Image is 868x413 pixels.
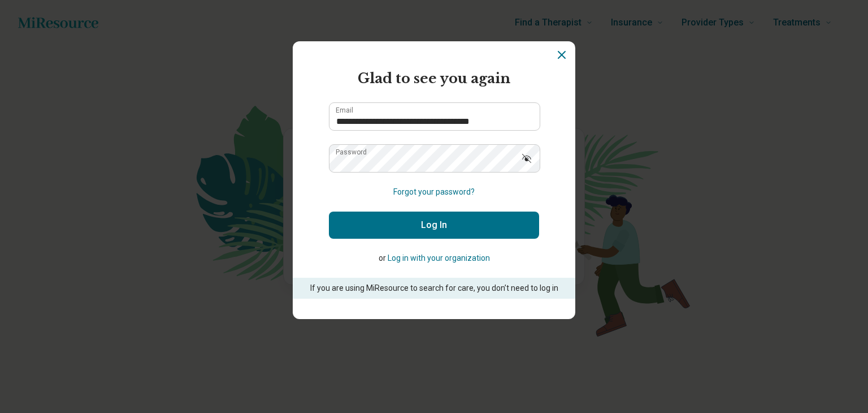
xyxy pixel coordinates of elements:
[329,252,539,264] p: or
[514,144,539,171] button: Show password
[309,282,559,294] p: If you are using MiResource to search for care, you don’t need to log in
[329,212,539,239] button: Log In
[329,68,539,89] h2: Glad to see you again
[393,186,475,198] button: Forgot your password?
[555,48,568,62] button: Dismiss
[388,252,490,264] button: Log in with your organization
[336,107,353,114] label: Email
[336,149,367,156] label: Password
[293,41,575,319] section: Login Dialog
